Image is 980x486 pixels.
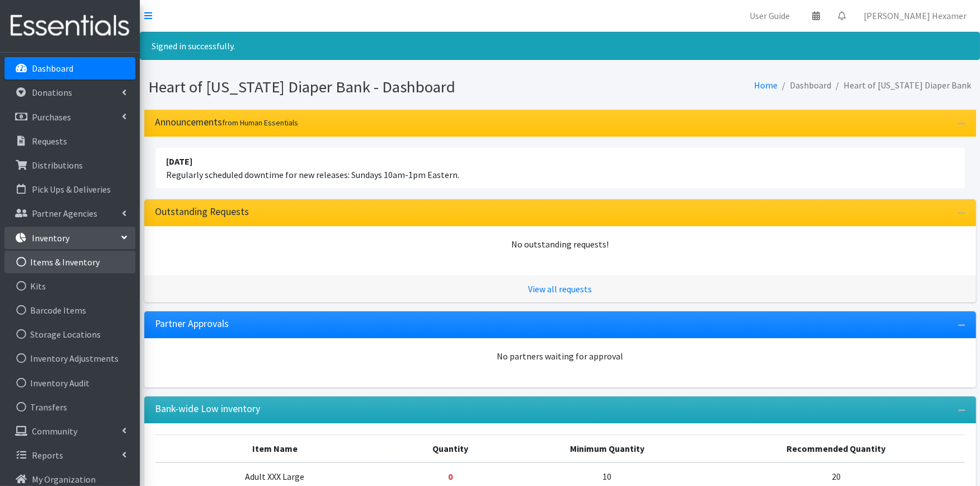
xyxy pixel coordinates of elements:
p: Pick Ups & Deliveries [32,184,111,195]
p: Community [32,426,77,437]
a: View all requests [528,283,592,295]
h3: Announcements [156,116,299,128]
a: Inventory Adjustments [4,347,135,370]
a: Barcode Items [4,299,135,321]
a: Inventory [4,227,135,249]
p: Requests [32,135,67,147]
a: Purchases [4,106,135,128]
p: Dashboard [32,63,73,74]
h3: Partner Approvals [156,318,229,330]
div: No partners waiting for approval [156,349,965,363]
h3: Outstanding Requests [156,206,249,218]
a: Community [4,420,135,442]
a: Pick Ups & Deliveries [4,178,135,200]
img: HumanEssentials [4,7,135,45]
a: Reports [4,444,135,466]
h1: Heart of [US_STATE] Diaper Bank - Dashboard [149,77,556,97]
strong: Below minimum quantity [449,471,453,482]
small: from Human Essentials [223,118,299,128]
div: Signed in successfully. [140,32,980,60]
p: My Organization [32,474,96,485]
strong: [DATE] [167,156,193,167]
div: No outstanding requests! [156,237,965,251]
p: Partner Agencies [32,208,97,219]
a: Donations [4,81,135,104]
a: Requests [4,130,135,152]
a: Transfers [4,396,135,418]
th: Item Name [156,434,394,462]
a: Items & Inventory [4,251,135,273]
li: Dashboard [778,77,832,94]
a: Partner Agencies [4,202,135,225]
p: Reports [32,450,63,461]
a: Storage Locations [4,323,135,345]
li: Heart of [US_STATE] Diaper Bank [832,77,972,94]
a: [PERSON_NAME] Hexamer [855,4,976,27]
a: Dashboard [4,57,135,80]
th: Quantity [394,434,507,462]
th: Minimum Quantity [507,434,708,462]
p: Donations [32,87,72,98]
a: Home [755,80,778,91]
p: Inventory [32,232,69,244]
p: Purchases [32,111,71,123]
a: Inventory Audit [4,372,135,394]
th: Recommended Quantity [708,434,964,462]
p: Distributions [32,160,83,171]
h3: Bank-wide Low inventory [156,403,261,415]
a: User Guide [741,4,799,27]
a: Distributions [4,154,135,176]
li: Regularly scheduled downtime for new releases: Sundays 10am-1pm Eastern. [156,148,965,188]
a: Kits [4,275,135,297]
